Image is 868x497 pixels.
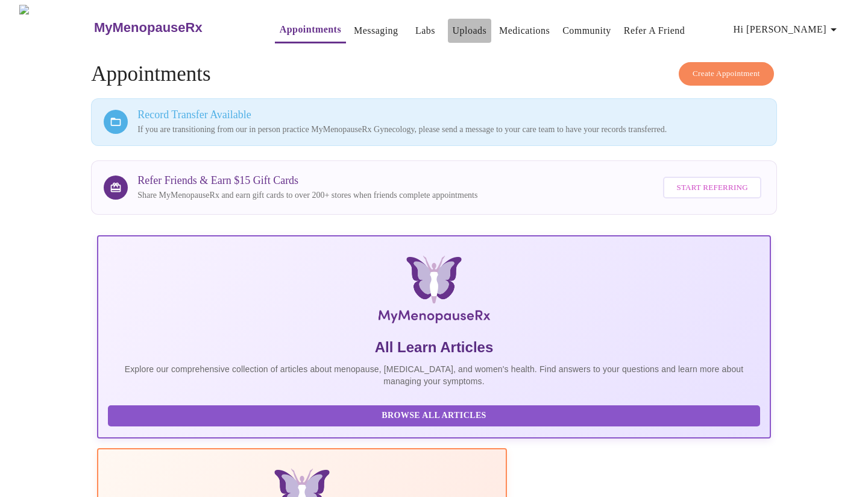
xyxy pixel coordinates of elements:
[91,62,777,86] h4: Appointments
[275,17,346,43] button: Appointments
[108,338,760,357] h5: All Learn Articles
[94,20,203,36] h3: MyMenopauseRx
[137,174,477,187] h3: Refer Friends & Earn $15 Gift Cards
[415,22,435,39] a: Labs
[120,408,748,423] span: Browse All Articles
[108,363,760,387] p: Explore our comprehensive collection of articles about menopause, [MEDICAL_DATA], and women's hea...
[209,256,659,328] img: MyMenopauseRx Logo
[558,19,616,43] button: Community
[734,21,841,38] span: Hi [PERSON_NAME]
[354,22,398,39] a: Messaging
[108,410,763,420] a: Browse All Articles
[108,405,760,426] button: Browse All Articles
[619,19,690,43] button: Refer a Friend
[729,17,846,42] button: Hi [PERSON_NAME]
[624,22,685,39] a: Refer a Friend
[137,109,764,121] h3: Record Transfer Available
[137,189,477,201] p: Share MyMenopauseRx and earn gift cards to over 200+ stores when friends complete appointments
[676,181,747,195] span: Start Referring
[499,22,550,39] a: Medications
[137,124,764,136] p: If you are transitioning from our in person practice MyMenopauseRx Gynecology, please send a mess...
[679,62,774,86] button: Create Appointment
[280,21,341,38] a: Appointments
[494,19,555,43] button: Medications
[663,177,761,199] button: Start Referring
[448,19,492,43] button: Uploads
[349,19,403,43] button: Messaging
[693,67,760,81] span: Create Appointment
[19,5,92,50] img: MyMenopauseRx Logo
[562,22,611,39] a: Community
[453,22,487,39] a: Uploads
[660,171,764,205] a: Start Referring
[406,19,445,43] button: Labs
[92,7,250,49] a: MyMenopauseRx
